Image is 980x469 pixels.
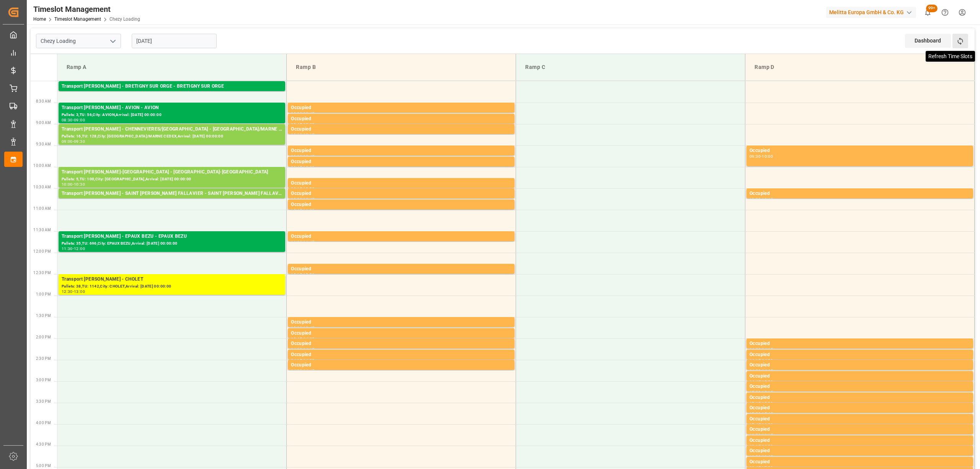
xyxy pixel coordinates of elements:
div: 10:15 [291,187,302,191]
span: 1:00 PM [36,292,51,296]
span: 10:00 AM [33,163,51,168]
span: 99+ [926,5,938,12]
div: 13:45 [303,326,314,330]
span: 11:00 AM [33,206,51,211]
div: Timeslot Management [33,3,140,15]
div: - [302,240,303,244]
div: 15:15 [750,402,761,405]
div: 14:15 [750,359,761,362]
div: Occupied [750,373,970,380]
div: - [302,166,303,169]
div: - [761,198,762,201]
div: 16:30 [750,455,761,458]
span: 1:30 PM [36,314,51,318]
div: Transport [PERSON_NAME] - CHOLET [62,276,282,283]
div: 14:45 [303,369,314,373]
div: 14:15 [291,359,302,362]
div: 15:45 [762,412,773,415]
div: Occupied [291,158,511,166]
div: - [302,273,303,276]
div: 10:00 [762,155,773,158]
div: 15:45 [750,423,761,427]
span: 11:30 AM [33,228,51,232]
div: Transport [PERSON_NAME] - BRETIGNY SUR ORGE - BRETIGNY SUR ORGE [62,83,282,90]
div: - [302,337,303,341]
div: - [761,359,762,362]
div: Pallets: 35,TU: 696,City: EPAUX BEZU,Arrival: [DATE] 00:00:00 [62,240,282,247]
div: - [302,359,303,362]
div: 12:15 [291,273,302,276]
div: 16:15 [762,433,773,437]
div: - [73,140,74,143]
div: 12:00 [74,247,85,250]
div: Transport [PERSON_NAME] - CHENNEVIERES/[GEOGRAPHIC_DATA] - [GEOGRAPHIC_DATA]/MARNE CEDEX [62,126,282,133]
div: Pallets: 38,TU: 1142,City: CHOLET,Arrival: [DATE] 00:00:00 [62,283,282,290]
div: 09:45 [291,166,302,169]
div: Pallets: 3,TU: 56,City: AVION,Arrival: [DATE] 00:00:00 [62,112,282,118]
div: Dashboard [905,34,951,48]
div: 13:30 [291,326,302,330]
div: - [73,247,74,250]
div: Occupied [750,147,970,155]
button: Melitta Europa GmbH & Co. KG [826,5,919,20]
div: Occupied [750,447,970,455]
div: 16:15 [750,444,761,448]
div: 15:15 [762,391,773,394]
div: 09:30 [291,155,302,158]
div: - [761,380,762,384]
div: 14:30 [750,369,761,373]
span: 8:30 AM [36,99,51,103]
div: - [761,455,762,458]
div: 15:30 [762,402,773,405]
div: Ramp C [522,60,739,74]
div: 10:45 [303,198,314,201]
div: Occupied [750,458,970,466]
div: Occupied [750,437,970,444]
div: - [761,423,762,427]
div: - [73,183,74,186]
div: Occupied [291,201,511,209]
button: Help Center [936,4,954,21]
div: 10:30 [303,187,314,191]
div: Occupied [750,361,970,369]
div: 10:30 [291,198,302,201]
div: - [302,326,303,330]
div: - [302,133,303,137]
div: Occupied [291,190,511,198]
div: 08:45 [303,112,314,115]
span: 3:00 PM [36,378,51,382]
div: 09:15 [303,133,314,137]
div: 10:30 [74,183,85,186]
div: 16:00 [750,433,761,437]
div: - [302,155,303,158]
div: Occupied [291,147,511,155]
div: 14:00 [750,348,761,351]
span: 4:30 PM [36,442,51,446]
div: Occupied [750,383,970,391]
span: 12:30 PM [33,271,51,275]
div: Occupied [291,361,511,369]
div: 09:30 [74,140,85,143]
div: 09:00 [62,140,73,143]
span: 5:00 PM [36,464,51,468]
div: 14:45 [762,369,773,373]
div: - [761,155,762,158]
span: 2:30 PM [36,356,51,361]
div: 09:00 [291,133,302,137]
div: 14:45 [750,380,761,384]
div: 09:30 [750,155,761,158]
div: Occupied [291,319,511,326]
div: Occupied [291,126,511,133]
div: Occupied [291,104,511,112]
div: Occupied [750,340,970,348]
div: - [302,187,303,191]
div: 10:00 [303,166,314,169]
div: 13:00 [74,290,85,293]
span: 3:30 PM [36,399,51,404]
button: open menu [107,35,118,47]
div: 10:45 [291,209,302,212]
div: 14:30 [303,359,314,362]
input: DD-MM-YYYY [132,34,217,48]
div: Occupied [750,426,970,433]
div: 15:00 [750,391,761,394]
